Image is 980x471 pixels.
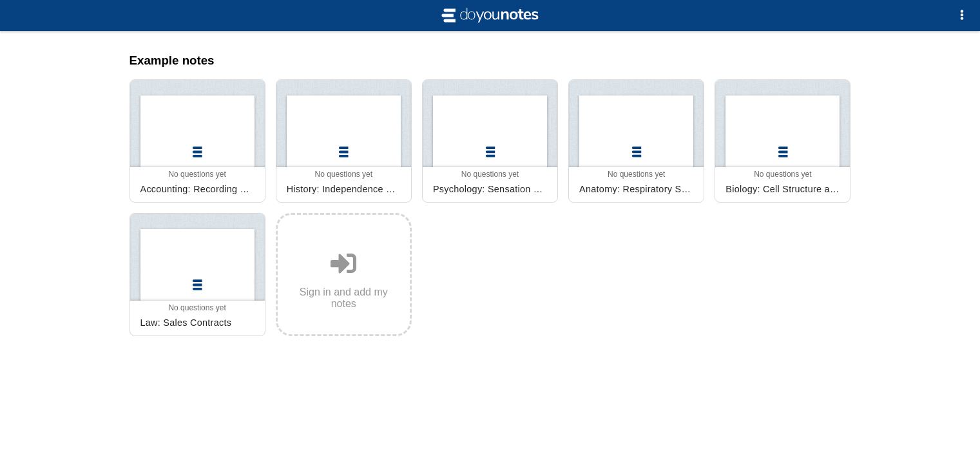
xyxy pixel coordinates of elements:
a: No questions yetLaw: Sales Contracts [130,213,265,336]
a: No questions yetHistory: Independence War of America [276,79,412,203]
div: Psychology: Sensation and Perception [428,179,552,199]
span: No questions yet [168,303,226,312]
a: No questions yetAccounting: Recording Transactions [130,79,265,203]
button: Options [949,3,975,28]
span: No questions yet [754,170,811,179]
a: No questions yetAnatomy: Respiratory System [568,79,704,203]
a: No questions yetBiology: Cell Structure and Function [715,79,850,203]
span: No questions yet [608,170,665,179]
span: Sign in and add my notes [288,286,399,310]
h3: Example notes [130,54,851,68]
a: Sign in and add my notes [276,213,412,336]
div: Anatomy: Respiratory System [574,179,698,199]
a: No questions yetPsychology: Sensation and Perception [422,79,558,203]
span: No questions yet [315,170,372,179]
div: Biology: Cell Structure and Function [720,179,845,199]
div: Law: Sales Contracts [135,312,260,333]
img: svg+xml;base64,CiAgICAgIDxzdmcgdmlld0JveD0iLTIgLTIgMjAgNCIgeG1sbnM9Imh0dHA6Ly93d3cudzMub3JnLzIwMD... [439,5,542,26]
div: History: Independence War of America [282,179,406,199]
span: No questions yet [168,170,226,179]
span: No questions yet [461,170,519,179]
div: Accounting: Recording Transactions [135,179,260,199]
